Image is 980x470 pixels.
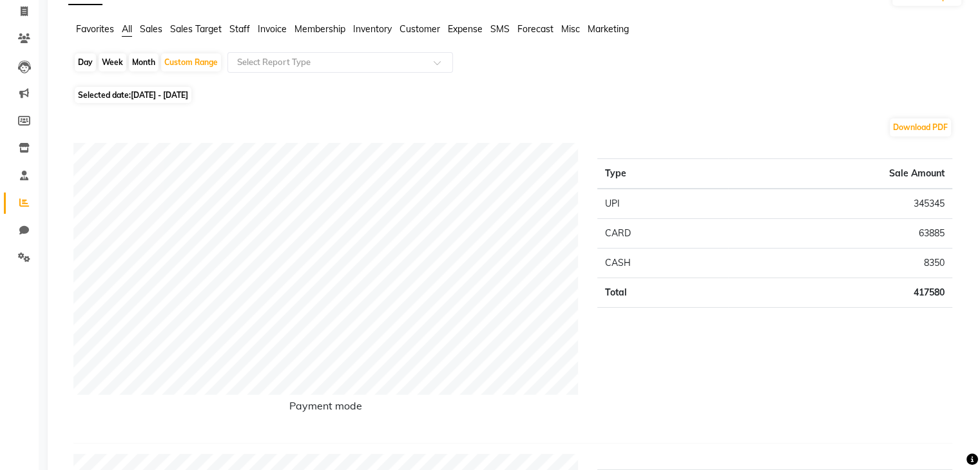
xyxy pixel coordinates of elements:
span: Customer [399,23,440,35]
th: Type [597,159,728,189]
td: Total [597,278,728,308]
td: UPI [597,189,728,219]
td: CASH [597,249,728,278]
td: 345345 [728,189,952,219]
h6: Payment mode [73,400,578,417]
td: 8350 [728,249,952,278]
div: Month [129,53,159,71]
span: Forecast [517,23,553,35]
th: Sale Amount [728,159,952,189]
div: Custom Range [161,53,221,71]
span: [DATE] - [DATE] [131,90,188,100]
span: Selected date: [75,87,191,103]
span: Membership [294,23,345,35]
span: Sales [140,23,162,35]
span: Favorites [76,23,114,35]
span: Inventory [353,23,392,35]
td: 417580 [728,278,952,308]
span: Staff [229,23,250,35]
span: Misc [561,23,580,35]
span: SMS [490,23,510,35]
span: Invoice [258,23,287,35]
span: Sales Target [170,23,222,35]
span: Marketing [588,23,629,35]
div: Week [99,53,126,71]
button: Download PDF [890,118,951,136]
span: All [122,23,132,35]
span: Expense [448,23,483,35]
td: 63885 [728,219,952,249]
td: CARD [597,219,728,249]
div: Day [75,53,96,71]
